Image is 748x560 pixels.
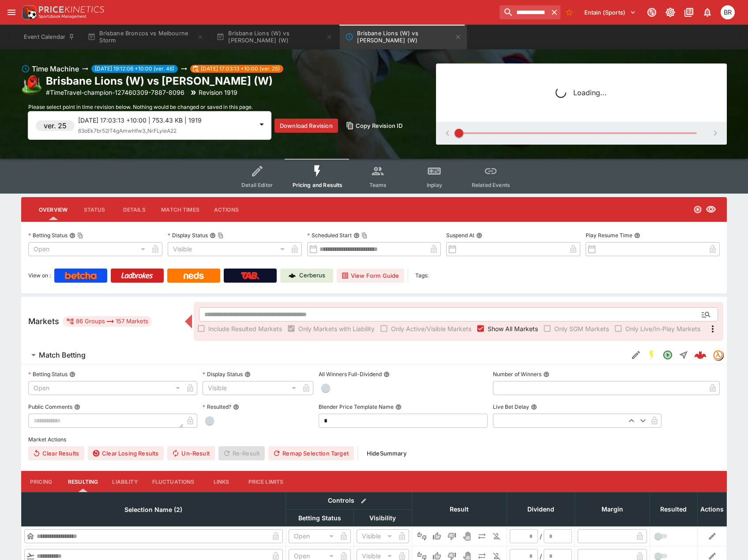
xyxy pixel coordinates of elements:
img: australian_rules.png [21,75,42,96]
label: Tags: [415,269,429,283]
button: Display Status [244,371,251,377]
h2: Copy To Clipboard [46,74,273,88]
button: Copy To Clipboard [361,232,368,239]
button: Win [430,529,444,543]
button: Betting Status [69,371,75,377]
button: Push [475,529,489,543]
p: Display Status [203,370,243,378]
th: Margin [575,493,650,526]
p: Live Bet Delay [493,403,529,411]
p: Public Comments [28,403,72,411]
button: All Winners Full-Dividend [383,371,390,377]
button: Liability [105,471,145,492]
img: Neds [184,272,203,279]
button: Clear Results [28,446,84,460]
button: Open [660,347,676,363]
svg: Open [693,205,702,214]
span: Please select point in time revision below. Nothing would be changed or saved in this page. [28,104,253,110]
span: Only Markets with Liability [298,324,375,333]
button: Toggle light/dark mode [662,4,678,20]
label: Market Actions [28,433,720,446]
span: Only Active/Visible Markets [391,324,471,333]
button: Public Comments [74,404,80,410]
button: Actions [207,199,246,220]
button: Clear Losing Results [88,446,164,460]
div: Event type filters [229,159,519,194]
button: Connected to PK [644,4,660,20]
span: Pricing and Results [293,182,343,188]
button: No Bookmarks [562,5,576,19]
th: Actions [698,493,727,526]
button: Status [75,199,114,220]
button: Void [460,529,474,543]
span: Un-Result [167,446,214,460]
button: Open [698,306,714,322]
span: Include Resulted Markets [208,324,282,333]
h6: Time Machine [32,63,79,74]
span: 63oEk7br52lT4gAmwHfw3_NrFLyieA22 [78,127,177,134]
button: Scheduled StartCopy To Clipboard [353,232,360,239]
button: Play Resume Time [634,232,640,239]
div: Loading... [443,71,720,115]
p: All Winners Full-Dividend [319,370,382,378]
span: Show All Markets [488,324,538,333]
th: Resulted [650,493,697,526]
button: Bulk edit [358,495,369,507]
div: / [540,532,542,541]
svg: More [707,324,718,334]
button: Documentation [681,4,697,20]
p: Cerberus [299,271,325,280]
h6: Match Betting [39,351,86,360]
p: Blender Price Template Name [319,403,394,411]
button: Straight [676,347,692,363]
span: Visibility [360,513,406,523]
button: Pricing [21,471,61,492]
button: Resulting [61,471,105,492]
th: Dividend [507,493,575,526]
div: 8bf042b9-b6c7-411d-805f-f8d483c35009 [694,349,707,361]
button: Price Limits [241,471,291,492]
button: Betting StatusCopy To Clipboard [69,232,75,239]
div: Visible [168,242,288,256]
button: Eliminated In Play [490,529,504,543]
a: 8bf042b9-b6c7-411d-805f-f8d483c35009 [692,346,709,364]
button: Copy Revision ID [342,119,408,133]
div: Open [28,381,183,395]
h5: Markets [28,316,59,326]
button: Lose [445,529,459,543]
th: Controls [286,493,412,510]
button: Copy To Clipboard [218,232,224,239]
h6: ver. 25 [44,120,67,131]
p: [DATE] 17:03:13 +10:00 | 753.43 KB | 1919 [78,116,253,125]
button: SGM Enabled [644,347,660,363]
img: TabNZ [241,272,259,279]
span: Detail Editor [241,182,273,188]
a: Cerberus [280,269,333,283]
button: Edit Detail [628,347,644,363]
span: [DATE] 19:12:06 +10:00 (ver. 46) [91,65,178,73]
button: Event Calendar [19,25,80,49]
button: Details [114,199,154,220]
img: PriceKinetics Logo [19,4,37,21]
button: open drawer [4,4,19,20]
th: Result [412,493,507,526]
button: Download Revision [274,119,338,133]
button: Display StatusCopy To Clipboard [210,232,216,239]
p: Display Status [168,231,208,239]
button: HideSummary [361,446,412,460]
p: Copy To Clipboard [46,88,184,97]
img: Sportsbook Management [39,15,86,19]
button: Number of Winners [543,371,549,377]
button: Fluctuations [145,471,202,492]
p: Scheduled Start [307,231,352,239]
span: Teams [369,182,387,188]
p: Revision 1919 [199,88,237,97]
button: Brisbane Broncos vs Melbourne Storm [82,25,209,49]
button: Match Times [154,199,207,220]
button: Resulted? [233,404,239,410]
div: tradingmodel [713,350,723,360]
button: Live Bet Delay [531,404,537,410]
img: tradingmodel [713,350,723,360]
button: Blender Price Template Name [395,404,402,410]
img: logo-cerberus--red.svg [694,349,707,361]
